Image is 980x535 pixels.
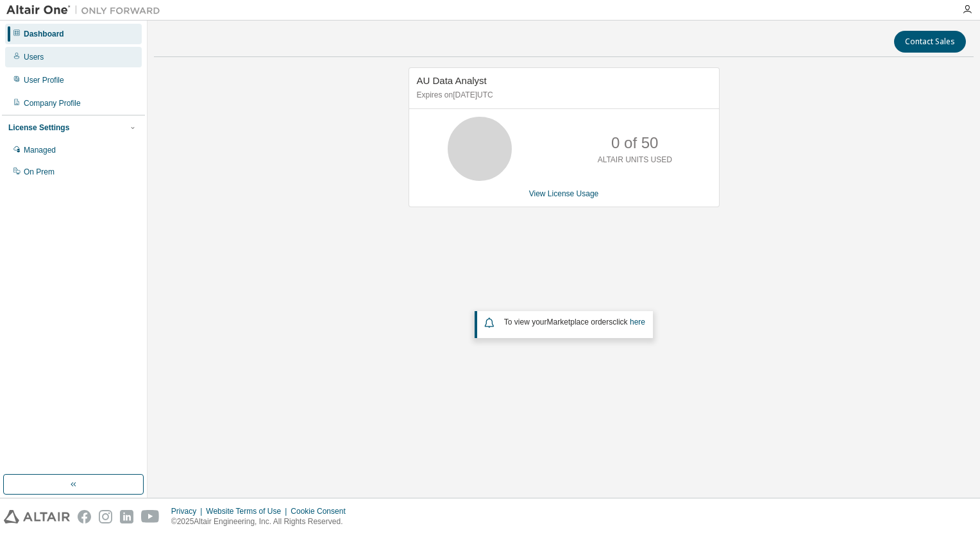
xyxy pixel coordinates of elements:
[547,318,613,327] em: Marketplace orders
[529,189,599,198] a: View License Usage
[120,510,133,523] img: linkedin.svg
[24,75,64,85] div: User Profile
[6,4,167,17] img: Altair One
[24,98,81,108] div: Company Profile
[24,29,64,39] div: Dashboard
[8,123,69,133] div: License Settings
[417,90,708,101] p: Expires on [DATE] UTC
[4,510,70,523] img: altair_logo.svg
[894,31,966,53] button: Contact Sales
[24,167,55,177] div: On Prem
[24,145,56,155] div: Managed
[291,506,353,516] div: Cookie Consent
[206,506,291,516] div: Website Terms of Use
[99,510,112,523] img: instagram.svg
[630,318,645,327] a: here
[598,155,672,166] p: ALTAIR UNITS USED
[504,318,645,327] span: To view your click
[171,516,353,527] p: © 2025 Altair Engineering, Inc. All Rights Reserved.
[24,52,44,62] div: Users
[78,510,91,523] img: facebook.svg
[171,506,206,516] div: Privacy
[611,132,658,154] p: 0 of 50
[417,75,487,86] span: AU Data Analyst
[141,510,160,523] img: youtube.svg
